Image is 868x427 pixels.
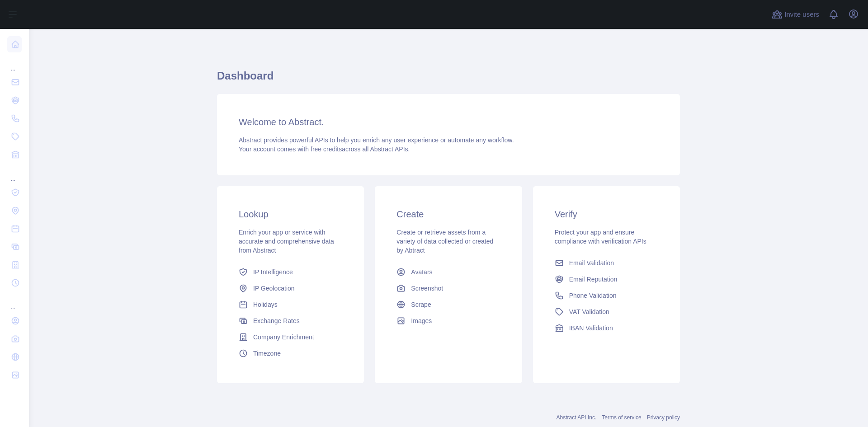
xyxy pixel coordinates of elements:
a: Terms of service [602,414,641,421]
span: Invite users [784,9,819,20]
a: Timezone [235,345,346,361]
a: Email Validation [551,255,662,271]
a: Privacy policy [647,414,680,421]
span: Protect your app and ensure compliance with verification APIs [555,229,646,245]
div: ... [7,164,22,183]
a: Phone Validation [551,287,662,304]
span: Avatars [411,267,432,277]
h3: Welcome to Abstract. [239,116,658,128]
span: Holidays [253,300,278,309]
a: Scrape [393,296,504,313]
a: Email Reputation [551,271,662,287]
span: Your account comes with across all Abstract APIs. [239,145,410,153]
span: Screenshot [411,284,443,293]
a: Holidays [235,296,346,313]
h3: Create [396,208,500,221]
a: Abstract API Inc. [557,414,597,421]
a: IBAN Validation [551,320,662,336]
span: free credits [311,145,342,153]
span: IP Geolocation [253,284,295,293]
h1: Dashboard [217,69,680,90]
span: Exchange Rates [253,316,300,325]
a: IP Geolocation [235,280,346,296]
span: Email Reputation [569,275,618,284]
span: Abstract provides powerful APIs to help you enrich any user experience or automate any workflow. [239,136,514,144]
a: Screenshot [393,280,504,296]
a: Avatars [393,264,504,280]
h3: Verify [555,208,658,221]
a: Images [393,313,504,329]
a: VAT Validation [551,304,662,320]
span: Email Validation [569,258,614,267]
a: IP Intelligence [235,264,346,280]
span: VAT Validation [569,307,609,316]
a: Exchange Rates [235,313,346,329]
span: Company Enrichment [253,333,314,342]
div: ... [7,293,22,311]
span: Scrape [411,300,431,309]
span: Phone Validation [569,291,617,300]
span: Images [411,316,432,325]
span: Timezone [253,349,281,358]
a: Company Enrichment [235,329,346,345]
span: Enrich your app or service with accurate and comprehensive data from Abstract [239,229,334,254]
h3: Lookup [239,208,342,221]
span: IP Intelligence [253,267,293,277]
button: Invite users [770,7,821,22]
div: ... [7,54,22,72]
span: Create or retrieve assets from a variety of data collected or created by Abtract [396,229,493,254]
span: IBAN Validation [569,324,613,333]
